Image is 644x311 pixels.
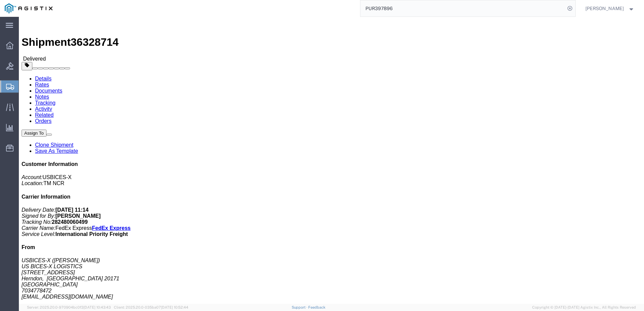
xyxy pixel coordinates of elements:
[292,305,309,309] a: Support
[27,305,111,309] span: Server: 2025.20.0-970904bc0f3
[360,0,565,16] input: Search for shipment number, reference number
[161,305,188,309] span: [DATE] 10:52:44
[19,17,644,304] iframe: FS Legacy Container
[84,305,111,309] span: [DATE] 10:43:43
[585,4,635,12] button: [PERSON_NAME]
[5,3,53,13] img: logo
[308,305,325,309] a: Feedback
[585,5,624,12] span: Dylan Jewell
[114,305,188,309] span: Client: 2025.20.0-035ba07
[532,305,636,310] span: Copyright © [DATE]-[DATE] Agistix Inc., All Rights Reserved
